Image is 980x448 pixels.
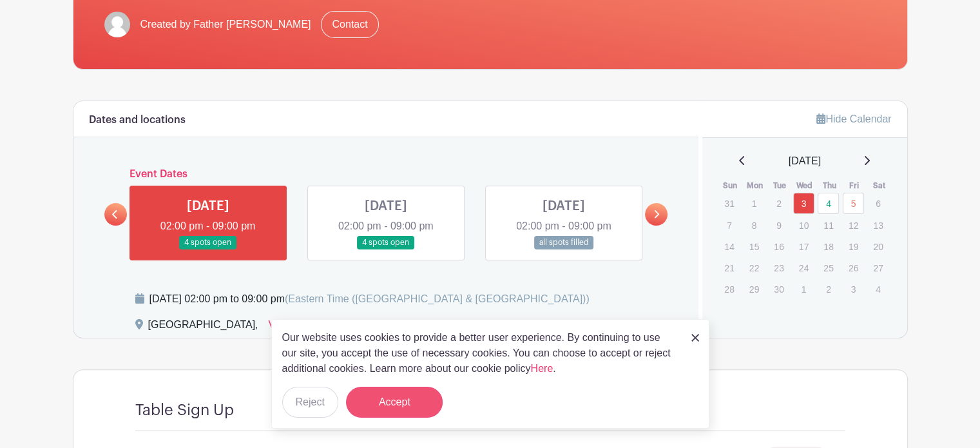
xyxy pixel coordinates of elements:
h6: Dates and locations [89,114,186,126]
p: 18 [818,237,839,257]
p: 2 [768,193,789,213]
p: 31 [718,193,740,213]
p: 25 [818,258,839,278]
p: 26 [843,258,864,278]
p: 13 [867,215,889,235]
a: 5 [843,193,864,214]
img: default-ce2991bfa6775e67f084385cd625a349d9dcbb7a52a09fb2fda1e96e2d18dcdb.png [104,12,130,37]
p: 3 [843,279,864,299]
div: [GEOGRAPHIC_DATA], [148,317,258,338]
span: (Eastern Time ([GEOGRAPHIC_DATA] & [GEOGRAPHIC_DATA])) [285,293,590,304]
th: Mon [743,179,768,192]
th: Wed [793,179,818,192]
p: 28 [718,279,740,299]
p: 1 [744,193,765,213]
a: Contact [321,11,378,38]
div: [DATE] 02:00 pm to 09:00 pm [149,291,590,307]
button: Reject [282,387,338,418]
th: Tue [767,179,793,192]
span: [DATE] [789,153,821,169]
p: 1 [793,279,814,299]
p: 14 [718,237,740,257]
button: Accept [346,387,443,418]
h6: Event Dates [127,168,646,180]
img: close_button-5f87c8562297e5c2d7936805f587ecaba9071eb48480494691a3f1689db116b3.svg [691,334,699,342]
p: 9 [768,215,789,235]
p: 17 [793,237,814,257]
p: 12 [843,215,864,235]
p: Our website uses cookies to provide a better user experience. By continuing to use our site, you ... [282,330,678,376]
th: Thu [817,179,842,192]
p: 23 [768,258,789,278]
h4: Table Sign Up [135,401,234,420]
a: 3 [793,193,814,214]
p: 24 [793,258,814,278]
p: 16 [768,237,789,257]
p: 15 [744,237,765,257]
a: Here [531,363,553,374]
a: Hide Calendar [816,113,891,124]
p: 20 [867,237,889,257]
p: 21 [718,258,740,278]
a: 4 [818,193,839,214]
p: 11 [818,215,839,235]
span: Created by Father [PERSON_NAME] [140,17,311,32]
th: Fri [842,179,867,192]
th: Sat [867,179,892,192]
p: 6 [867,193,889,213]
a: View on Map [269,317,328,338]
p: 29 [744,279,765,299]
p: 10 [793,215,814,235]
p: 7 [718,215,740,235]
p: 22 [744,258,765,278]
p: 2 [818,279,839,299]
p: 19 [843,237,864,257]
p: 4 [867,279,889,299]
th: Sun [718,179,743,192]
p: 30 [768,279,789,299]
p: 8 [744,215,765,235]
p: 27 [867,258,889,278]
